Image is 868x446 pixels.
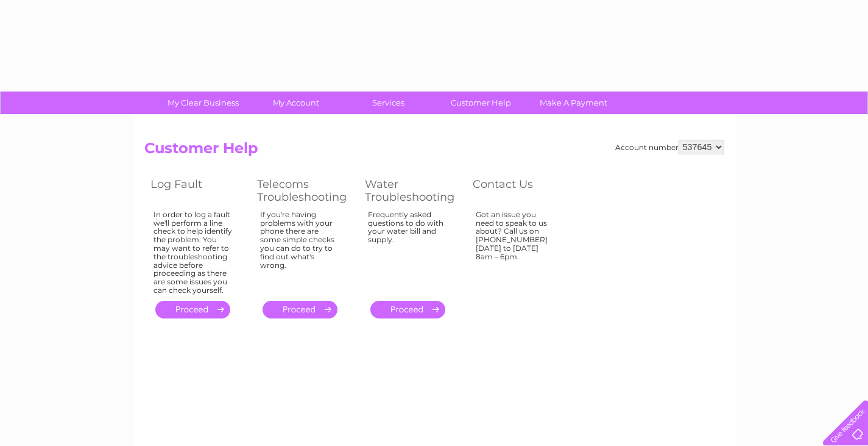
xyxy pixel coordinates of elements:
div: Account number [615,140,724,154]
a: . [263,301,337,318]
a: My Account [245,92,346,114]
th: Contact Us [467,174,573,207]
th: Log Fault [144,174,251,207]
h2: Customer Help [144,140,724,163]
a: Make A Payment [523,92,624,114]
div: In order to log a fault we'll perform a line check to help identify the problem. You may want to ... [153,210,233,295]
div: If you're having problems with your phone there are some simple checks you can do to try to find ... [260,210,340,290]
th: Water Troubleshooting [359,174,467,207]
a: . [370,301,445,318]
th: Telecoms Troubleshooting [251,174,359,207]
div: Frequently asked questions to do with your water bill and supply. [368,210,448,290]
a: My Clear Business [153,92,253,114]
a: . [155,301,230,318]
a: Customer Help [431,92,531,114]
div: Got an issue you need to speak to us about? Call us on [PHONE_NUMBER] [DATE] to [DATE] 8am – 6pm. [476,210,555,290]
a: Services [338,92,439,114]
